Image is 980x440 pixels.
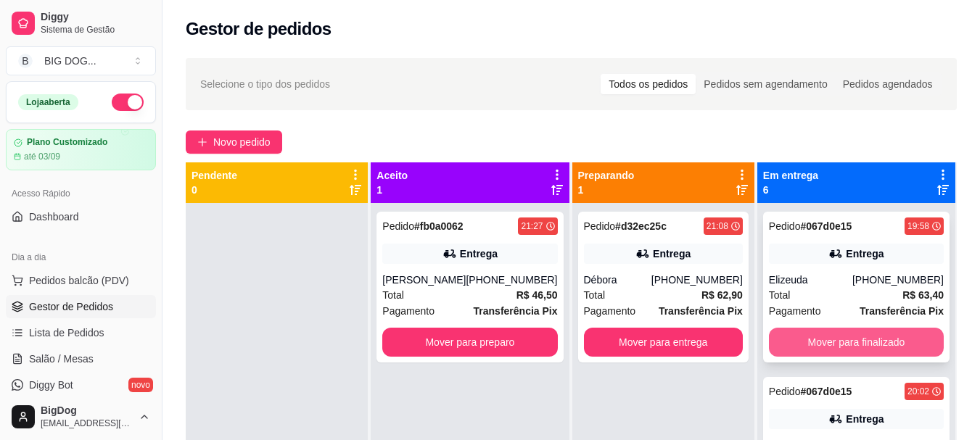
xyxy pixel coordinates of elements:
button: Alterar Status [112,94,144,111]
article: até 03/09 [24,151,60,162]
button: Select a team [6,46,156,75]
span: Sistema de Gestão [41,24,150,36]
button: Mover para preparo [382,328,557,357]
p: Pendente [192,168,237,183]
strong: R$ 63,40 [902,289,944,301]
div: Loja aberta [18,94,78,110]
span: Pagamento [584,303,636,319]
span: Pagamento [769,303,821,319]
span: Dashboard [29,209,79,224]
span: BigDog [41,404,133,418]
span: plus [197,137,207,147]
span: Total [584,287,606,303]
div: 20:02 [907,386,929,397]
a: Plano Customizadoaté 03/09 [6,129,156,170]
span: Total [769,287,791,303]
p: Em entrega [763,168,818,183]
span: Pedido [584,220,616,232]
div: Pedidos agendados [835,74,941,94]
p: 0 [192,183,237,197]
div: [PHONE_NUMBER] [466,273,557,287]
strong: Transferência Pix [659,305,743,317]
p: 1 [376,183,408,197]
div: 21:08 [707,220,728,232]
button: Mover para finalizado [769,328,944,357]
a: Gestor de Pedidos [6,295,156,318]
div: Entrega [460,246,498,261]
button: Pedidos balcão (PDV) [6,269,156,292]
span: Diggy [41,11,150,24]
strong: # fb0a0062 [414,220,464,232]
p: 1 [578,183,635,197]
span: Pedido [769,220,801,232]
span: Pagamento [382,303,435,319]
div: [PERSON_NAME] [382,273,466,287]
span: Gestor de Pedidos [29,299,113,314]
span: Novo pedido [213,134,271,150]
div: 19:58 [907,220,929,232]
div: Elizeuda [769,273,852,287]
a: Salão / Mesas [6,347,156,370]
div: Débora [584,273,651,287]
span: Lista de Pedidos [29,325,104,340]
div: Pedidos sem agendamento [696,74,835,94]
div: Entrega [653,246,691,261]
article: Plano Customizado [27,137,107,148]
strong: Transferência Pix [474,305,558,317]
div: [PHONE_NUMBER] [852,273,944,287]
span: Total [382,287,404,303]
div: [PHONE_NUMBER] [651,273,743,287]
strong: Transferência Pix [860,305,944,317]
a: Lista de Pedidos [6,321,156,344]
strong: R$ 46,50 [516,289,558,301]
span: Salão / Mesas [29,352,94,366]
div: BIG DOG ... [44,54,96,68]
button: Novo pedido [186,130,282,154]
a: Dashboard [6,205,156,228]
strong: # 067d0e15 [800,386,852,397]
h2: Gestor de pedidos [186,17,332,41]
button: Mover para entrega [584,328,743,357]
span: [EMAIL_ADDRESS][DOMAIN_NAME] [41,418,133,429]
span: Pedido [769,386,801,397]
p: 6 [763,183,818,197]
a: DiggySistema de Gestão [6,6,156,41]
span: Diggy Bot [29,378,73,392]
span: Pedido [382,220,414,232]
div: Entrega [846,246,884,261]
div: Entrega [846,412,884,426]
div: Acesso Rápido [6,182,156,205]
div: Todos os pedidos [601,74,696,94]
button: BigDog[EMAIL_ADDRESS][DOMAIN_NAME] [6,399,156,434]
p: Preparando [578,168,635,183]
p: Aceito [376,168,408,183]
div: Dia a dia [6,246,156,269]
span: Pedidos balcão (PDV) [29,273,129,288]
a: Diggy Botnovo [6,373,156,397]
strong: # 067d0e15 [800,220,852,232]
span: Selecione o tipo dos pedidos [200,76,330,92]
strong: # d32ec25c [615,220,667,232]
strong: R$ 62,90 [701,289,743,301]
span: B [18,54,33,68]
div: 21:27 [521,220,543,232]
